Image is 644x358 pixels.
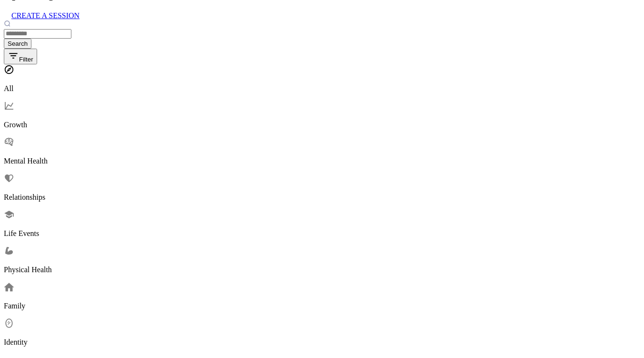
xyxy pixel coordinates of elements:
button: Filter [4,49,37,64]
span: Filter [8,56,33,63]
p: Relationships [4,193,640,202]
span: Search [8,40,28,47]
p: Growth [4,121,640,129]
p: Identity [4,338,640,347]
p: All [4,84,640,93]
p: Life Events [4,229,640,238]
p: Mental Health [4,157,640,165]
a: CREATE A SESSION [4,10,640,20]
p: Physical Health [4,266,640,274]
p: Family [4,302,640,310]
button: Search [4,39,31,49]
span: CREATE A SESSION [11,11,79,20]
